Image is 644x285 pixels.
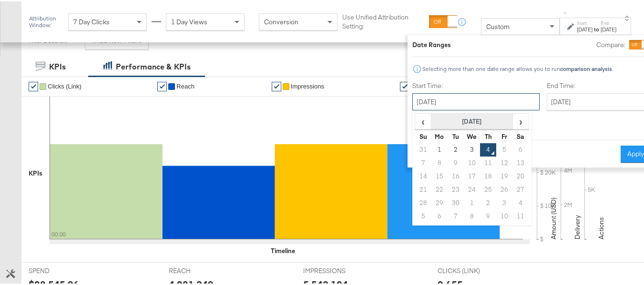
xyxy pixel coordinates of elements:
td: 22 [431,182,448,195]
td: 11 [480,155,496,168]
td: 10 [497,208,513,222]
td: 7 [448,208,464,222]
div: Timeline [271,245,295,254]
div: Performance & KPIs [116,60,191,71]
td: 19 [497,168,513,182]
td: 9 [480,208,496,222]
td: 30 [448,195,464,208]
text: Actions [597,216,605,238]
th: Th [480,128,496,142]
span: › [513,113,528,127]
td: 3 [497,195,513,208]
td: 24 [464,182,480,195]
span: 7 Day Clicks [73,16,110,25]
td: 1 [464,195,480,208]
div: KPIs [29,167,42,177]
th: Fr [497,128,513,142]
label: Compare: [596,39,625,48]
td: 9 [448,155,464,168]
td: 25 [480,182,496,195]
span: 1 Day Views [171,16,207,25]
div: Date Ranges [412,39,451,48]
div: Attribution Window: [29,14,63,27]
label: Start Time: [412,80,540,89]
div: KPIs [49,60,66,71]
td: 21 [415,182,431,195]
text: Amount (USD) [549,196,558,238]
td: 10 [464,155,480,168]
td: 8 [464,208,480,222]
td: 8 [431,155,448,168]
td: 20 [513,168,529,182]
a: ✔ [157,80,167,90]
span: CLICKS (LINK) [438,265,509,274]
th: [DATE] [431,112,513,128]
td: 28 [415,195,431,208]
td: 15 [431,168,448,182]
td: 14 [415,168,431,182]
div: [DATE] [577,24,593,32]
label: Start: [577,19,593,25]
span: IMPRESSIONS [303,265,375,274]
a: ✔ [29,80,38,90]
td: 11 [513,208,529,222]
td: 18 [480,168,496,182]
th: Su [415,128,431,142]
a: ✔ [400,80,409,90]
strong: comparison analysis [560,64,612,71]
td: 4 [480,142,496,155]
label: End: [601,19,616,25]
td: 17 [464,168,480,182]
span: Reach [176,81,194,88]
td: 6 [431,208,448,222]
td: 23 [448,182,464,195]
span: Custom [486,21,510,29]
div: [DATE] [601,24,616,32]
text: Delivery [573,214,582,238]
td: 6 [513,142,529,155]
label: Use Unified Attribution Setting: [342,11,425,29]
td: 27 [513,182,529,195]
th: Mo [431,128,448,142]
th: Sa [513,128,529,142]
td: 7 [415,155,431,168]
td: 3 [464,142,480,155]
span: Impressions [291,81,324,88]
span: SPEND [29,265,100,274]
td: 16 [448,168,464,182]
span: Conversion [264,16,298,25]
td: 13 [513,155,529,168]
th: We [464,128,480,142]
td: 2 [448,142,464,155]
td: 29 [431,195,448,208]
td: 26 [497,182,513,195]
td: 2 [480,195,496,208]
td: 12 [497,155,513,168]
strong: to [593,24,601,31]
td: 31 [415,142,431,155]
td: 5 [497,142,513,155]
th: Tu [448,128,464,142]
span: REACH [169,265,240,274]
td: 5 [415,208,431,222]
div: Selecting more than one date range allows you to run . [422,64,613,71]
span: Clicks (Link) [48,81,82,88]
a: ✔ [272,80,281,90]
span: ↑ [561,10,570,13]
td: 1 [431,142,448,155]
td: 4 [513,195,529,208]
span: ‹ [416,113,430,127]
